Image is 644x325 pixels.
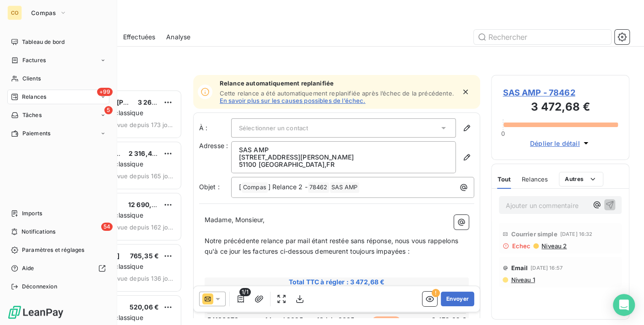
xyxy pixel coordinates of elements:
[511,264,528,272] span: Email
[373,316,400,325] span: 88 jours
[239,124,308,132] span: Sélectionner un contact
[239,183,241,191] span: [
[530,139,580,148] span: Déplier le détail
[206,277,468,287] span: Total TTC à régler : 3 472,68 €
[199,142,228,149] span: Adresse :
[541,242,567,250] span: Niveau 2
[22,282,57,291] span: Déconnexion
[522,176,548,183] span: Relances
[474,30,611,44] input: Rechercher
[220,97,366,104] a: En savoir plus sur les causes possibles de l’échec.
[259,315,309,325] td: 14 mai 2025
[22,93,46,101] span: Relances
[107,275,173,282] span: prévue depuis 136 jours
[613,294,635,316] div: Open Intercom Messenger
[207,315,238,325] span: 54136273
[205,237,460,255] span: Notre précédente relance par mail étant restée sans réponse, nous vous rappelons qu'à ce jour les...
[22,75,41,83] span: Clients
[22,111,42,119] span: Tâches
[129,149,162,157] span: 2 316,42 €
[22,246,84,254] span: Paramètres et réglages
[31,9,56,16] span: Compas
[166,32,190,42] span: Analyse
[22,129,50,138] span: Paiements
[239,146,449,154] p: SAS AMP
[128,201,166,208] span: 12 690,29 €
[104,106,113,114] span: 5
[7,261,109,276] a: Aide
[22,228,55,236] span: Notifications
[511,230,557,238] span: Courrier simple
[107,224,173,231] span: prévue depuis 162 jours
[205,216,265,224] span: Madame, Monsieur,
[239,288,250,296] span: 1/1
[527,138,594,149] button: Déplier le détail
[239,161,449,168] p: 51100 [GEOGRAPHIC_DATA] , FR
[7,305,64,320] img: Logo LeanPay
[497,176,511,183] span: Tout
[530,265,563,271] span: [DATE] 16:57
[512,242,530,250] span: Echec
[268,183,308,191] span: ] Relance 2 -
[220,90,454,97] span: Cette relance a été automatiquement replanifiée après l’échec de la précédente.
[441,292,474,306] button: Envoyer
[107,172,173,180] span: prévue depuis 165 jours
[7,5,22,20] div: CO
[123,32,156,42] span: Effectuées
[107,121,173,128] span: prévue depuis 173 jours
[310,315,361,325] td: 13 juin 2025
[101,223,113,231] span: 54
[22,38,65,46] span: Tableau de bord
[559,172,603,186] button: Autres
[308,182,329,193] span: 78462
[199,183,220,191] span: Objet :
[130,303,159,311] span: 520,06 €
[560,231,593,237] span: [DATE] 16:32
[220,80,456,87] span: Relance automatiquement replanifiée
[22,56,46,64] span: Factures
[138,98,173,106] span: 3 269,76 €
[501,130,505,137] span: 0
[330,182,359,193] span: SAS AMP
[239,154,449,161] p: [STREET_ADDRESS][PERSON_NAME]
[97,88,113,96] span: +99
[503,99,618,117] h3: 3 472,68 €
[510,276,535,283] span: Niveau 1
[22,209,42,218] span: Imports
[130,252,159,260] span: 765,35 €
[22,264,34,272] span: Aide
[411,315,466,325] td: 3 472,68 €
[242,182,268,193] span: Compas
[503,86,618,99] span: SAS AMP - 78462
[199,123,231,133] label: À :
[65,98,172,106] span: SAS PRESSOIRS [PERSON_NAME]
